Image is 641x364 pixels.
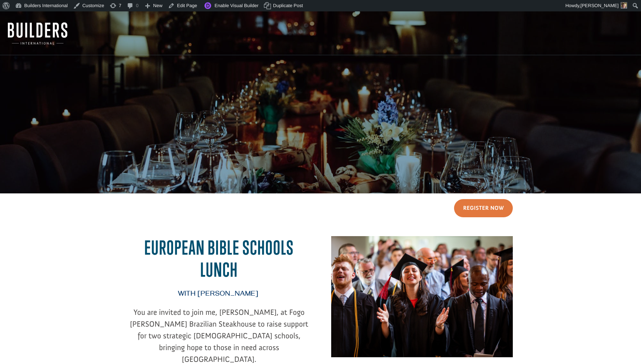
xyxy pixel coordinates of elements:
span: [PERSON_NAME] [580,3,619,8]
span: S lunch [200,236,294,281]
img: Builders International [8,22,67,45]
a: Register Now [454,199,513,217]
h2: EUROPEAN BIBLE SCHOOL [128,236,310,285]
span: with [PERSON_NAME] [178,290,258,299]
img: 66675381_10157214985269647_7470333538164801536_n [331,236,513,357]
span: You are invited to join me, [PERSON_NAME], at Fogo [PERSON_NAME] Brazilian Steakhouse to raise su... [130,307,308,364]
